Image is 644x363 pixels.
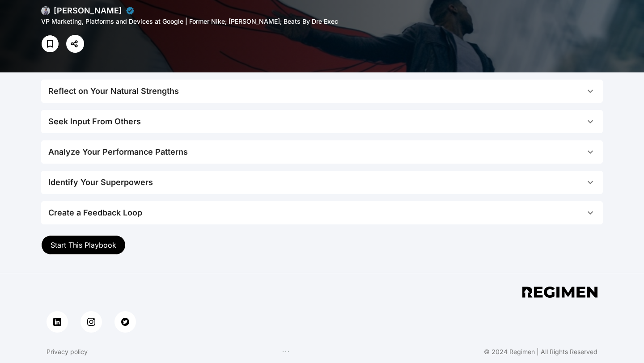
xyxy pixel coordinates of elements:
[54,4,122,17] div: [PERSON_NAME]
[80,311,102,333] a: instagram
[114,311,136,333] a: twitter
[48,207,142,219] div: Create a Feedback Loop
[41,80,603,103] button: Reflect on Your Natural Strengths
[51,241,116,249] span: Start This Playbook
[53,318,61,326] img: linkedin button
[48,176,153,189] div: Identify Your Superpowers
[41,201,603,224] button: Create a Feedback Loop
[484,347,597,356] div: © 2024 Regimen | All Rights Reserved
[87,318,95,326] img: instagram button
[41,6,50,15] img: avatar of Daryl Butler
[48,146,188,158] div: Analyze Your Performance Patterns
[41,171,603,194] button: Identify Your Superpowers
[41,140,603,164] button: Analyze Your Performance Patterns
[41,110,603,133] button: Seek Input From Others
[47,311,68,333] a: linkedin
[41,235,126,255] button: Start This Playbook
[41,17,342,26] div: VP Marketing, Platforms and Devices at Google | Former Nike; [PERSON_NAME]; Beats By Dre Exec
[48,115,141,128] div: Seek Input From Others
[126,6,135,15] div: Verified partner - Daryl Butler
[48,85,179,97] div: Reflect on Your Natural Strengths
[522,287,597,298] img: app footer logo
[41,35,59,53] button: Save
[121,318,129,326] img: twitter button
[47,347,88,356] a: Privacy policy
